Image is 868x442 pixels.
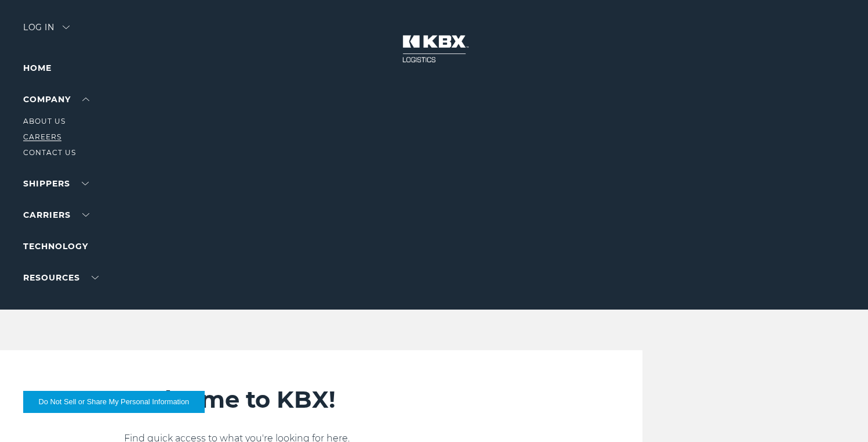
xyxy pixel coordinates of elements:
button: Do Not Sell or Share My Personal Information [23,391,205,413]
a: Technology [23,241,88,251]
a: RESOURCES [23,272,99,283]
a: Careers [23,132,61,141]
a: About Us [23,117,66,125]
a: SHIPPERS [23,178,89,189]
h2: Welcome to KBX! [124,385,593,414]
img: kbx logo [391,23,478,74]
a: Carriers [23,210,89,220]
a: Home [23,63,52,73]
img: arrow [63,26,70,29]
div: Log in [23,23,70,40]
a: Company [23,94,89,105]
a: Contact Us [23,148,76,157]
